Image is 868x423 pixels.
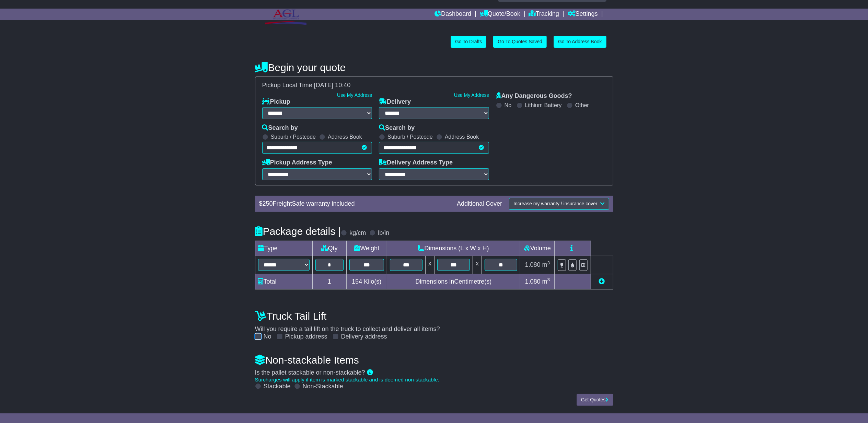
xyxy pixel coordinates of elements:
span: Is the pallet stackable or non-stackable? [255,369,365,376]
div: Will you require a tail lift on the truck to collect and deliver all items? [252,307,617,341]
a: Go To Drafts [451,36,486,48]
label: Search by [262,124,298,132]
label: Stackable [264,383,291,390]
span: m [542,278,550,285]
td: Dimensions in Centimetre(s) [387,274,520,289]
label: Delivery Address Type [379,159,453,167]
label: Delivery [379,98,411,106]
td: Total [255,274,312,289]
label: Other [575,102,589,108]
a: Go To Address Book [554,36,606,48]
label: Suburb / Postcode [271,134,316,140]
td: Type [255,241,312,256]
h4: Non-stackable Items [255,354,613,366]
label: Pickup [262,98,290,106]
label: Address Book [328,134,362,140]
span: 1.080 [525,261,541,268]
td: Dimensions (L x W x H) [387,241,520,256]
div: Pickup Local Time: [259,82,610,89]
label: No [264,333,271,341]
a: Use My Address [454,92,489,98]
sup: 3 [547,277,550,282]
label: Address Book [445,134,479,140]
a: Quote/Book [480,9,520,20]
div: Surcharges will apply if item is marked stackable and is deemed non-stackable. [255,377,613,383]
div: $ FreightSafe warranty included [256,200,454,208]
button: Get Quotes [577,394,613,406]
label: No [505,102,511,108]
a: Settings [568,9,598,20]
td: Weight [346,241,387,256]
span: [DATE] 10:40 [314,82,351,89]
label: lb/in [378,229,389,237]
label: Lithium Battery [525,102,562,108]
td: x [425,256,434,274]
a: Use My Address [337,92,372,98]
span: 250 [263,200,273,207]
span: m [542,261,550,268]
a: Dashboard [435,9,471,20]
span: Increase my warranty / insurance cover [513,201,597,206]
td: x [473,256,482,274]
a: Go To Quotes Saved [493,36,547,48]
label: Search by [379,124,415,132]
span: 154 [352,278,362,285]
span: 1.080 [525,278,541,285]
h4: Truck Tail Lift [255,310,613,322]
label: kg/cm [349,229,366,237]
a: Add new item [599,278,605,285]
label: Suburb / Postcode [387,134,433,140]
label: Any Dangerous Goods? [496,92,572,100]
h4: Begin your quote [255,62,613,73]
label: Pickup address [285,333,327,341]
td: Volume [520,241,555,256]
h4: Package details | [255,226,341,237]
td: Kilo(s) [346,274,387,289]
sup: 3 [547,260,550,265]
td: Qty [312,241,346,256]
label: Non-Stackable [303,383,343,390]
label: Pickup Address Type [262,159,332,167]
a: Tracking [529,9,559,20]
label: Delivery address [341,333,387,341]
div: Additional Cover [453,200,506,208]
td: 1 [312,274,346,289]
button: Increase my warranty / insurance cover [509,198,609,210]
